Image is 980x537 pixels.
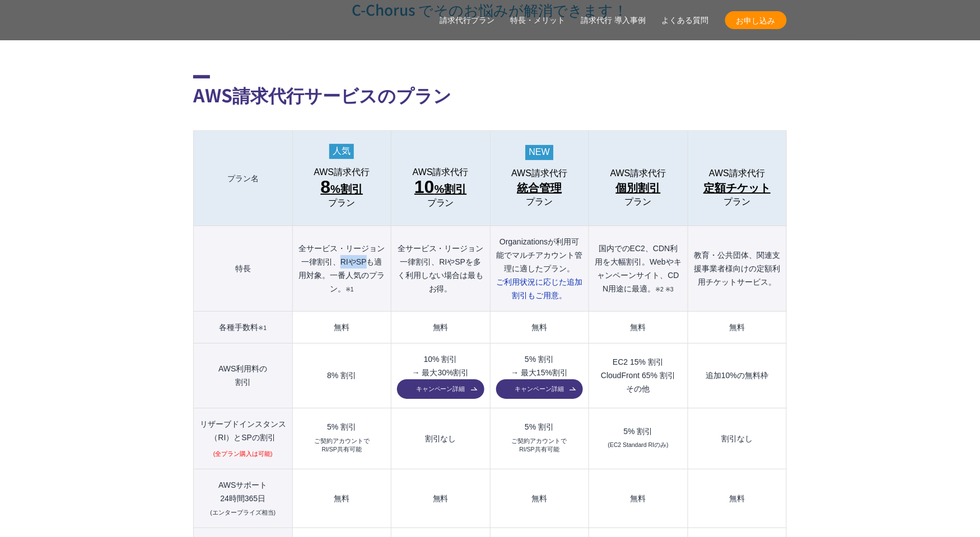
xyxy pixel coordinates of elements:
[193,75,787,108] h2: AWS請求代行サービスのプラン
[595,168,682,207] a: AWS請求代行 個別割引プラン
[397,379,484,399] a: キャンペーン詳細
[610,168,666,178] span: AWS請求代行
[194,131,293,226] th: プラン名
[194,226,293,312] th: 特長
[688,312,786,343] td: 無料
[724,197,750,207] span: プラン
[414,177,435,197] span: 10
[314,167,370,177] span: AWS請求代行
[496,423,583,431] div: 5% 割引
[194,343,293,408] th: AWS利用料の 割引
[496,168,583,207] a: AWS請求代行 統合管理プラン
[194,312,293,343] th: 各種手数料
[292,312,391,343] td: 無料
[391,343,490,408] td: 10% 割引 → 最大30%割引
[391,408,490,469] td: 割引なし
[688,226,786,312] th: 教育・公共団体、関連支援事業者様向けの定額利用チケットサービス。
[194,469,293,528] th: AWSサポート 24時間365日
[510,15,565,26] a: 特長・メリット
[391,312,490,343] td: 無料
[490,312,589,343] td: 無料
[625,197,652,207] span: プラン
[298,167,385,208] a: AWS請求代行 8%割引 プラン
[258,324,267,331] small: ※1
[661,15,708,26] a: よくある質問
[526,197,553,207] span: プラン
[589,226,688,312] th: 国内でのEC2、CDN利用を大幅割引。Webやキャンペーンサイト、CDN用途に最適。
[581,15,646,26] a: 請求代行 導入事例
[414,178,466,198] span: %割引
[517,179,562,197] span: 統合管理
[194,408,293,469] th: リザーブドインスタンス （RI）とSPの割引
[589,469,688,528] td: 無料
[328,198,355,208] span: プラン
[210,509,276,516] small: (エンタープライズ相当)
[589,343,688,408] td: EC2 15% 割引 CloudFront 65% 割引 その他
[688,343,786,408] td: 追加10%の無料枠
[496,379,583,399] a: キャンペーン詳細
[427,198,454,208] span: プラン
[490,226,589,312] th: Organizationsが利用可能でマルチアカウント管理に適したプラン。
[595,427,682,435] div: 5% 割引
[616,179,661,197] span: 個別割引
[292,469,391,528] td: 無料
[298,423,385,431] div: 5% 割引
[213,450,273,459] small: (全プラン購入は可能)
[314,437,370,455] small: ご契約アカウントで RI/SP共有可能
[656,286,674,293] small: ※2 ※3
[321,177,331,197] span: 8
[321,178,363,198] span: %割引
[703,179,771,197] span: 定額チケット
[391,226,490,312] th: 全サービス・リージョン一律割引、RIやSPを多く利用しない場合は最もお得。
[496,277,582,300] span: ご利用状況に応じた
[725,11,787,29] a: お申し込み
[440,15,494,26] a: 請求代行プラン
[608,441,669,450] small: (EC2 Standard RIのみ)
[346,286,354,293] small: ※1
[292,226,391,312] th: 全サービス・リージョン一律割引、RIやSPも適用対象。一番人気のプラン。
[292,343,391,408] td: 8% 割引
[490,343,589,408] td: 5% 割引 → 最大15%割引
[694,168,781,207] a: AWS請求代行 定額チケットプラン
[709,168,765,178] span: AWS請求代行
[413,167,469,177] span: AWS請求代行
[391,469,490,528] td: 無料
[511,168,567,178] span: AWS請求代行
[688,469,786,528] td: 無料
[589,312,688,343] td: 無料
[725,15,787,26] span: お申し込み
[688,408,786,469] td: 割引なし
[490,469,589,528] td: 無料
[397,167,484,208] a: AWS請求代行 10%割引プラン
[512,437,567,455] small: ご契約アカウントで RI/SP共有可能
